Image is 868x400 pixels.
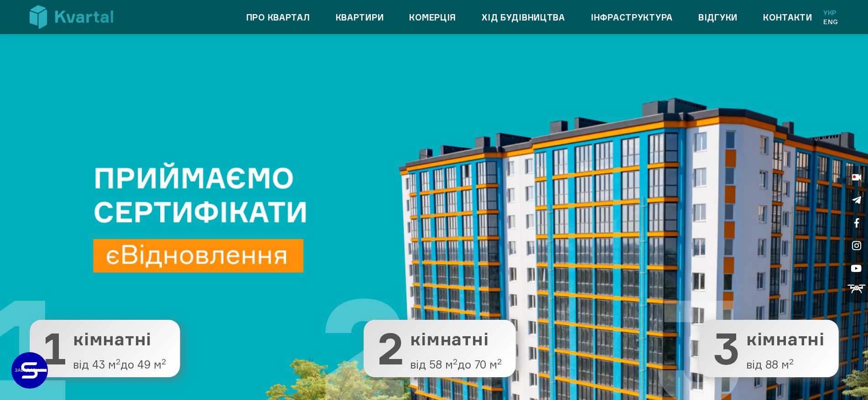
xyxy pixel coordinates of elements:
a: Квартири [336,10,384,25]
img: Kvartal [30,5,113,29]
sup: 2 [497,356,502,366]
text: ЗАБУДОВНИК [15,368,46,373]
span: кімнатні [73,330,166,349]
a: Інфраструктура [591,10,673,25]
button: 1 1 кімнатні від 43 м2до 49 м2 [30,320,180,377]
a: ЗАБУДОВНИК [11,352,48,389]
span: від 58 м до 70 м [410,359,502,370]
a: Eng [823,17,838,26]
a: Комерція [409,10,456,25]
sup: 2 [453,356,457,366]
span: 3 [713,327,740,370]
span: від 43 м до 49 м [73,359,166,370]
span: від 88 м [746,359,825,370]
sup: 2 [789,356,794,366]
sup: 2 [116,356,120,366]
a: Хід будівництва [482,10,565,25]
sup: 2 [161,356,166,366]
a: Контакти [763,10,812,25]
span: кімнатні [410,330,502,349]
span: 1 [43,327,67,370]
a: Відгуки [698,10,738,25]
a: Укр [823,8,838,17]
button: 2 2 кімнатні від 58 м2до 70 м2 [364,320,515,377]
span: 2 [377,327,404,370]
span: кімнатні [746,330,825,349]
button: 3 3 кімнатні від 88 м2 [700,320,838,377]
a: Про квартал [246,10,310,25]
